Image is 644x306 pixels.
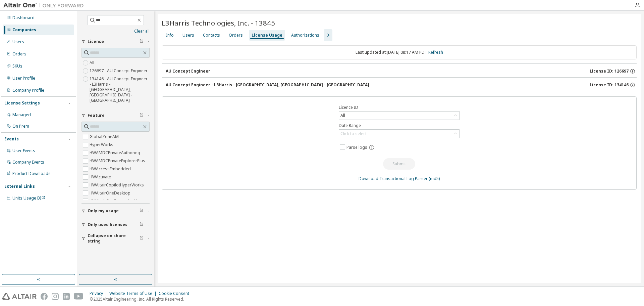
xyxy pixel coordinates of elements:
div: External Links [4,184,35,189]
label: HWAltairOneDesktop [90,189,132,197]
label: HyperWorks [90,141,115,149]
button: Submit [383,158,415,170]
label: HWAltairOneEnterpriseUser [90,197,145,205]
label: 134146 - AU Concept Engineer - L3Harris - [GEOGRAPHIC_DATA], [GEOGRAPHIC_DATA] - [GEOGRAPHIC_DATA] [90,75,150,104]
div: Dashboard [12,15,35,20]
div: Privacy [90,291,109,296]
div: User Profile [12,76,35,81]
div: Info [166,33,174,38]
div: All [339,112,459,120]
button: Collapse on share string [82,231,150,246]
a: Refresh [428,49,443,55]
span: Clear filter [140,113,144,118]
div: Contacts [203,33,220,38]
span: License ID: 134146 [590,82,629,88]
p: © 2025 Altair Engineering, Inc. All Rights Reserved. [90,296,193,302]
div: Users [12,39,24,45]
label: Licence ID [339,105,460,110]
div: Company Profile [12,88,44,93]
span: Only my usage [88,208,119,214]
span: Parse logs [346,145,367,150]
span: Collapse on share string [88,233,140,244]
div: Orders [229,33,243,38]
span: License [88,39,104,44]
span: Only used licenses [88,222,127,227]
span: Feature [88,113,105,118]
a: (md5) [429,176,440,181]
label: HWActivate [90,173,112,181]
button: Feature [82,108,150,123]
label: HWAccessEmbedded [90,165,132,173]
img: youtube.svg [74,293,84,300]
button: AU Concept EngineerLicense ID: 126697 [166,64,637,79]
div: Users [182,33,194,38]
div: License Settings [4,100,40,106]
div: Events [4,136,19,142]
div: License Usage [252,33,282,38]
label: Date Range [339,123,460,128]
div: Last updated at: [DATE] 08:17 AM PDT [162,45,637,59]
div: Website Terms of Use [109,291,159,296]
img: altair_logo.svg [2,293,37,300]
label: HWAMDCPrivateExplorerPlus [90,157,147,165]
img: Altair One [3,2,87,9]
button: Only my usage [82,204,150,218]
div: Product Downloads [12,171,51,176]
button: Only used licenses [82,217,150,232]
label: GlobalZoneAM [90,133,120,141]
div: Click to select [340,131,367,136]
div: Cookie Consent [159,291,193,296]
span: Units Usage BI [12,195,45,201]
span: L3Harris Technologies, Inc. - 13845 [162,18,275,28]
label: All [90,59,96,67]
label: HWAltairCopilotHyperWorks [90,181,145,189]
div: SKUs [12,63,22,69]
button: License [82,34,150,49]
span: Clear filter [140,39,144,44]
a: Download Transactional Log Parser [359,176,428,181]
div: Managed [12,112,31,118]
div: User Events [12,148,35,154]
span: License ID: 126697 [590,69,629,74]
label: HWAMDCPrivateAuthoring [90,149,142,157]
div: Company Events [12,160,44,165]
div: Click to select [339,130,459,138]
a: Clear all [82,29,150,34]
span: Clear filter [140,222,144,227]
img: facebook.svg [41,293,48,300]
div: Companies [12,27,36,33]
label: 126697 - AU Concept Engineer [90,67,149,75]
button: AU Concept Engineer - L3Harris - [GEOGRAPHIC_DATA], [GEOGRAPHIC_DATA] - [GEOGRAPHIC_DATA]License ... [166,78,637,92]
div: AU Concept Engineer - L3Harris - [GEOGRAPHIC_DATA], [GEOGRAPHIC_DATA] - [GEOGRAPHIC_DATA] [166,82,369,88]
div: On Prem [12,124,29,129]
div: AU Concept Engineer [166,69,210,74]
span: Clear filter [140,208,144,214]
div: Authorizations [291,33,319,38]
span: Clear filter [140,236,144,241]
div: All [339,112,346,119]
img: instagram.svg [52,293,59,300]
img: linkedin.svg [63,293,70,300]
div: Orders [12,51,26,57]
